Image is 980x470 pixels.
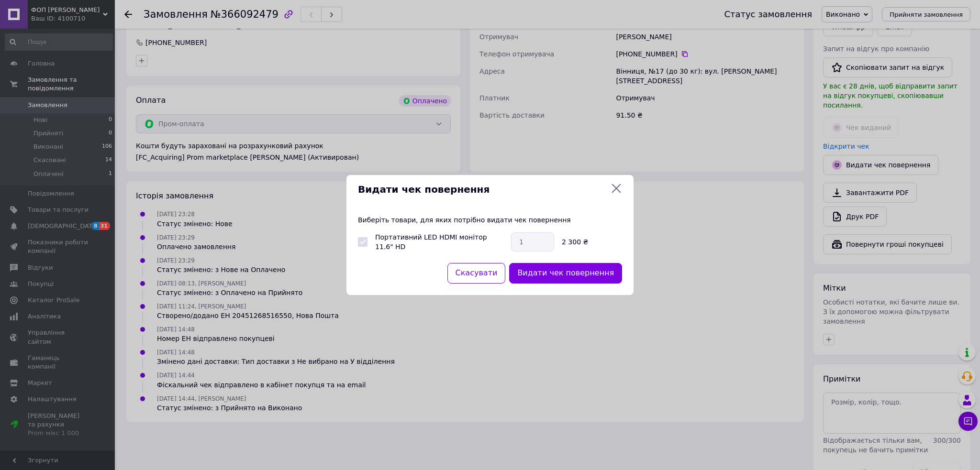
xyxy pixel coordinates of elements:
[358,215,622,225] p: Виберіть товари, для яких потрібно видати чек повернення
[558,237,626,247] div: 2 300 ₴
[447,263,506,284] button: Скасувати
[358,183,607,197] span: Видати чек повернення
[509,263,622,284] button: Видати чек повернення
[375,233,487,251] label: Портативний LED HDMI монітор 11.6" HD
